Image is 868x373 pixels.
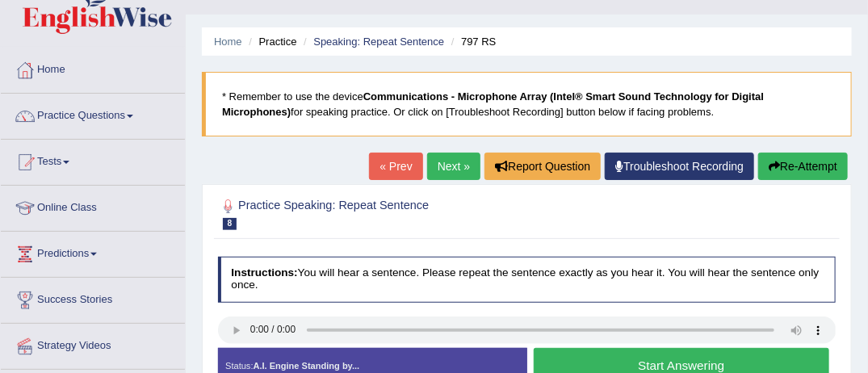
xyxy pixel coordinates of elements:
span: 8 [223,218,237,230]
a: Troubleshoot Recording [605,153,754,180]
button: Report Question [484,153,601,180]
h4: You will hear a sentence. Please repeat the sentence exactly as you hear it. You will hear the se... [218,257,837,303]
a: Speaking: Repeat Sentence [313,36,444,48]
a: Success Stories [1,278,185,318]
li: Practice [245,34,296,49]
a: Practice Questions [1,94,185,134]
blockquote: * Remember to use the device for speaking practice. Or click on [Troubleshoot Recording] button b... [202,72,852,136]
a: Tests [1,140,185,180]
a: Home [214,36,242,48]
li: 797 RS [447,34,497,49]
a: Strategy Videos [1,324,185,364]
b: Instructions: [231,266,297,279]
h2: Practice Speaking: Repeat Sentence [218,196,602,230]
button: Re-Attempt [758,153,848,180]
b: Communications - Microphone Array (Intel® Smart Sound Technology for Digital Microphones) [222,90,764,118]
a: Predictions [1,232,185,272]
a: Online Class [1,186,185,226]
strong: A.I. Engine Standing by... [254,361,360,371]
a: Next » [427,153,480,180]
a: « Prev [369,153,422,180]
a: Home [1,48,185,88]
